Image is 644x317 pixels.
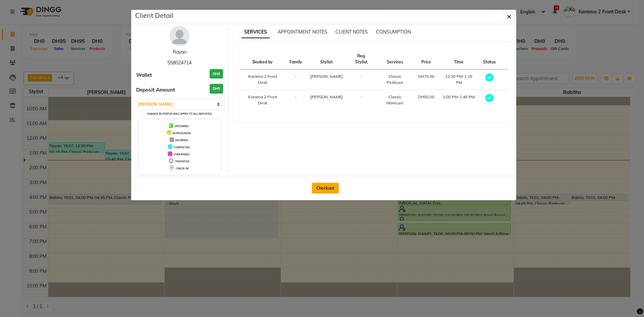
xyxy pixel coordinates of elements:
th: Status [479,49,500,69]
span: Wallet [136,71,152,79]
span: IN PROGRESS [173,131,191,135]
div: Classic Pedicure [380,73,410,86]
span: CONFIRMED [173,153,190,156]
h3: DH0 [210,69,223,79]
a: Rayan [173,49,186,55]
h3: DH0 [210,84,223,94]
span: Deposit Amount [136,86,175,94]
td: - [285,69,306,90]
td: 1:00 PM-1:45 PM [438,90,479,110]
th: Services [376,49,414,69]
th: Family [285,49,306,69]
span: TENTATIVE [175,160,190,163]
td: Karama 2 Front Desk [240,90,285,110]
img: avatar [169,26,190,46]
span: UPCOMING [174,124,189,128]
div: DH70.00 [418,73,434,80]
td: 12:30 PM-1:15 PM [438,69,479,90]
button: Checkout [312,183,339,194]
span: [PERSON_NAME] [310,74,343,79]
td: - [347,69,376,90]
span: CHECK-IN [176,167,189,170]
th: Stylist [306,49,347,69]
div: Classic Manicure [380,94,410,106]
th: Time [438,49,479,69]
th: Booked by [240,49,285,69]
span: [PERSON_NAME] [310,94,343,99]
span: CONSUMPTION [376,29,411,35]
span: SERVICES [241,26,270,38]
td: - [347,90,376,110]
small: Change in status will apply to all services. [147,112,212,115]
h5: Client Detail [135,10,173,20]
td: Karama 2 Front Desk [240,69,285,90]
span: CLIENT NOTES [335,29,368,35]
span: APPOINTMENT NOTES [278,29,327,35]
td: - [285,90,306,110]
span: COMPLETED [174,146,190,149]
div: DH50.00 [418,94,434,100]
th: Price [414,49,438,69]
span: 558024714 [167,60,192,66]
th: Req. Stylist [347,49,376,69]
span: DROPPED [175,139,188,142]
